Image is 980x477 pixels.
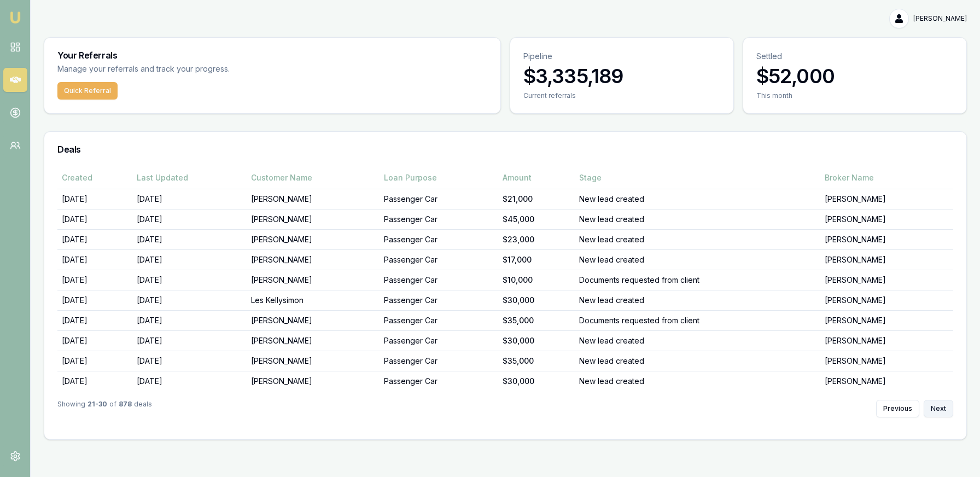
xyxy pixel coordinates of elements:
td: [PERSON_NAME] [247,189,380,209]
div: Showing of deals [57,400,152,417]
td: Passenger Car [380,209,498,229]
td: [DATE] [57,310,132,330]
div: Customer Name [251,172,375,183]
div: $21,000 [503,194,571,205]
td: [DATE] [57,371,132,391]
td: [DATE] [57,209,132,229]
td: [DATE] [132,310,247,330]
td: Passenger Car [380,249,498,270]
div: Amount [503,172,571,183]
td: Documents requested from client [575,270,820,290]
td: New lead created [575,351,820,371]
td: [DATE] [132,371,247,391]
td: [DATE] [132,249,247,270]
td: [DATE] [57,330,132,351]
td: [DATE] [132,351,247,371]
h3: $3,335,189 [523,65,720,87]
td: Documents requested from client [575,310,820,330]
td: [PERSON_NAME] [820,330,953,351]
td: [DATE] [57,249,132,270]
strong: 21 - 30 [87,400,107,417]
td: [PERSON_NAME] [247,209,380,229]
td: [PERSON_NAME] [247,310,380,330]
div: $35,000 [503,315,571,326]
div: $10,000 [503,275,571,286]
td: [DATE] [132,189,247,209]
td: [DATE] [57,270,132,290]
td: Passenger Car [380,229,498,249]
td: [PERSON_NAME] [820,270,953,290]
td: New lead created [575,249,820,270]
td: Passenger Car [380,290,498,310]
div: Current referrals [523,91,720,100]
td: Passenger Car [380,371,498,391]
p: Pipeline [523,51,720,62]
h3: $52,000 [756,65,953,87]
div: Created [62,172,128,183]
div: Loan Purpose [384,172,494,183]
div: This month [756,91,953,100]
div: $35,000 [503,356,571,367]
td: [DATE] [132,229,247,249]
td: [PERSON_NAME] [820,371,953,391]
span: [PERSON_NAME] [913,14,967,23]
p: Manage your referrals and track your progress. [57,63,337,75]
td: [DATE] [57,351,132,371]
td: [DATE] [57,290,132,310]
td: New lead created [575,229,820,249]
td: Passenger Car [380,310,498,330]
button: Next [924,400,953,417]
td: [PERSON_NAME] [820,249,953,270]
td: [DATE] [57,189,132,209]
td: [DATE] [132,209,247,229]
td: [PERSON_NAME] [820,229,953,249]
img: emu-icon-u.png [9,11,22,24]
td: [PERSON_NAME] [820,351,953,371]
td: [PERSON_NAME] [247,330,380,351]
h3: Deals [57,145,953,154]
td: New lead created [575,209,820,229]
td: [PERSON_NAME] [820,209,953,229]
div: $45,000 [503,214,571,225]
td: New lead created [575,189,820,209]
td: Les Kellysimon [247,290,380,310]
div: $23,000 [503,234,571,245]
td: [PERSON_NAME] [820,290,953,310]
p: Settled [756,51,953,62]
div: $17,000 [503,254,571,265]
td: [DATE] [132,330,247,351]
td: [PERSON_NAME] [820,189,953,209]
div: Broker Name [825,172,949,183]
td: New lead created [575,330,820,351]
div: Stage [579,172,815,183]
button: Previous [876,400,919,417]
button: Quick Referral [57,82,118,100]
td: [PERSON_NAME] [247,371,380,391]
h3: Your Referrals [57,51,487,60]
td: Passenger Car [380,330,498,351]
td: [PERSON_NAME] [247,351,380,371]
td: [PERSON_NAME] [820,310,953,330]
strong: 878 [119,400,132,417]
td: [PERSON_NAME] [247,270,380,290]
div: $30,000 [503,335,571,346]
td: [PERSON_NAME] [247,229,380,249]
td: [DATE] [132,290,247,310]
td: [PERSON_NAME] [247,249,380,270]
td: [DATE] [132,270,247,290]
td: Passenger Car [380,189,498,209]
td: Passenger Car [380,270,498,290]
td: [DATE] [57,229,132,249]
td: New lead created [575,290,820,310]
div: $30,000 [503,376,571,387]
div: Last Updated [137,172,242,183]
td: New lead created [575,371,820,391]
td: Passenger Car [380,351,498,371]
div: $30,000 [503,295,571,306]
